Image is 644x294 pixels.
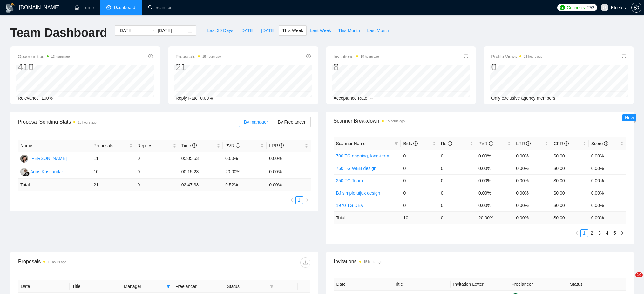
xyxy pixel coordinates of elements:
[258,25,279,36] button: [DATE]
[237,25,258,36] button: [DATE]
[631,3,641,13] button: setting
[589,174,626,187] td: 0.00%
[336,190,380,196] a: BJ simple ui|ux design
[564,141,569,146] span: info-circle
[305,198,309,202] span: right
[401,187,438,199] td: 0
[334,53,379,60] span: Invitations
[310,27,331,34] span: Last Week
[392,278,451,291] th: Title
[303,196,311,204] button: right
[551,150,588,162] td: $0.00
[551,199,588,211] td: $0.00
[448,141,452,146] span: info-circle
[364,260,382,264] time: 15 hours ago
[338,27,360,34] span: This Month
[438,187,476,199] td: 0
[596,229,603,237] li: 3
[336,203,364,208] a: 1970 TG DEV
[513,199,551,211] td: 0.00%
[334,96,368,101] span: Acceptance Rate
[78,121,96,124] time: 15 hours ago
[307,25,335,36] button: Last Week
[70,280,121,293] th: Title
[489,141,493,146] span: info-circle
[288,196,295,204] button: left
[589,162,626,174] td: 0.00%
[513,162,551,174] td: 0.00%
[363,25,392,36] button: Last Month
[476,150,513,162] td: 0.00%
[551,187,588,199] td: $0.00
[524,55,542,58] time: 15 hours ago
[336,141,366,146] span: Scanner Name
[526,141,531,146] span: info-circle
[478,141,493,146] span: PVR
[91,152,135,165] td: 11
[620,231,624,235] span: right
[135,165,179,179] td: 0
[513,187,551,199] td: 0.00%
[121,280,173,293] th: Manager
[553,141,568,146] span: CPR
[464,54,468,58] span: info-circle
[270,284,274,288] span: filter
[334,257,626,265] span: Invitations
[476,211,513,224] td: 20.00 %
[124,283,164,290] span: Manager
[589,150,626,162] td: 0.00%
[282,27,303,34] span: This Week
[581,230,588,237] a: 1
[165,282,172,291] span: filter
[441,141,452,146] span: Re
[619,229,626,237] button: right
[589,187,626,199] td: 0.00%
[20,155,28,163] img: TT
[451,278,509,291] th: Invitation Letter
[401,150,438,162] td: 0
[386,119,405,123] time: 15 hours ago
[261,27,275,34] span: [DATE]
[306,54,311,58] span: info-circle
[135,140,179,152] th: Replies
[267,152,310,165] td: 0.00%
[588,230,595,237] a: 2
[591,141,608,146] span: Score
[5,3,15,13] img: logo
[279,143,284,148] span: info-circle
[560,5,565,10] img: upwork-logo.png
[596,230,603,237] a: 3
[48,260,66,264] time: 15 hours ago
[207,27,233,34] span: Last 30 Days
[632,5,641,10] span: setting
[513,174,551,187] td: 0.00%
[361,55,379,58] time: 15 hours ago
[223,179,267,191] td: 9.52 %
[91,179,135,191] td: 21
[91,165,135,179] td: 10
[223,152,267,165] td: 0.00%
[148,54,153,58] span: info-circle
[438,174,476,187] td: 0
[225,143,240,148] span: PVR
[393,139,399,148] span: filter
[611,229,619,237] li: 5
[551,211,588,224] td: $ 0.00
[476,174,513,187] td: 0.00%
[513,211,551,224] td: 0.00 %
[602,5,607,10] span: user
[635,272,643,277] span: 10
[176,53,221,60] span: Proposals
[267,179,310,191] td: 0.00 %
[588,229,596,237] li: 2
[401,162,438,174] td: 0
[75,5,94,10] a: homeHome
[20,169,63,174] a: AKAgus Kusnandar
[625,115,634,120] span: New
[179,179,223,191] td: 02:47:33
[192,143,197,148] span: info-circle
[589,211,626,224] td: 0.00 %
[619,229,626,237] li: Next Page
[622,272,638,288] iframe: Intercom live chat
[296,197,303,204] a: 1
